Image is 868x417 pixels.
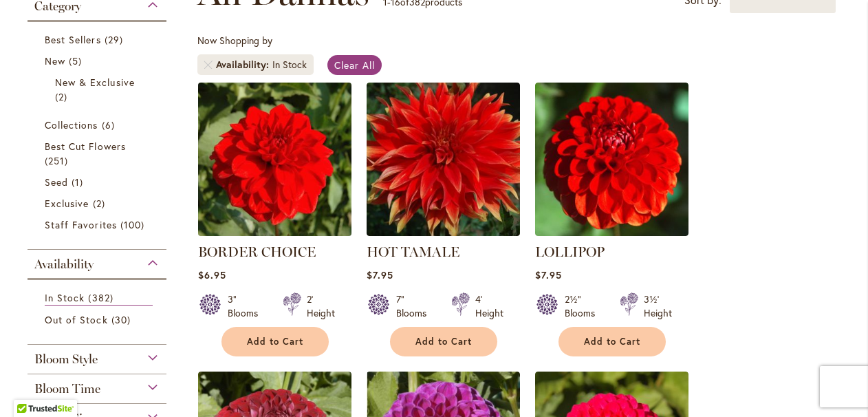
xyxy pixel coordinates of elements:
span: Staff Favorites [45,218,117,231]
span: Availability [216,58,272,72]
a: BORDER CHOICE [198,226,351,239]
span: 1 [72,175,87,189]
span: Seed [45,175,68,189]
button: Add to Cart [390,327,497,356]
a: LOLLIPOP [535,226,688,239]
span: 100 [120,217,148,232]
img: LOLLIPOP [535,83,688,236]
a: LOLLIPOP [535,244,605,260]
div: 2' Height [307,292,335,320]
span: New & Exclusive [55,76,135,89]
span: Now Shopping by [197,34,272,47]
span: 6 [102,118,118,132]
span: Clear All [334,58,375,72]
a: Collections [45,118,153,132]
a: Clear All [327,55,382,75]
div: 3½' Height [644,292,672,320]
a: Staff Favorites [45,217,153,232]
span: Best Sellers [45,33,101,46]
span: Availability [34,257,94,272]
a: Best Cut Flowers [45,139,153,168]
a: Remove Availability In Stock [204,61,213,69]
span: 251 [45,153,72,168]
span: 2 [55,89,71,104]
span: 29 [105,32,127,47]
button: Add to Cart [221,327,329,356]
span: Collections [45,118,98,131]
span: In Stock [45,291,85,304]
button: Add to Cart [558,327,666,356]
div: 4' Height [475,292,503,320]
div: In Stock [272,58,307,72]
div: 2½" Blooms [565,292,603,320]
span: $7.95 [535,268,562,281]
a: Hot Tamale [367,226,520,239]
a: Seed [45,175,153,189]
span: Exclusive [45,197,89,210]
span: Add to Cart [415,336,472,347]
span: 30 [111,312,134,327]
a: New [45,54,153,68]
a: Exclusive [45,196,153,211]
span: $7.95 [367,268,393,281]
iframe: Launch Accessibility Center [10,368,49,407]
div: 3" Blooms [228,292,266,320]
a: In Stock 382 [45,290,153,306]
span: Out of Stock [45,313,108,326]
span: New [45,54,65,67]
span: 5 [69,54,85,68]
span: Add to Cart [584,336,640,347]
span: Bloom Style [34,352,98,367]
a: HOT TAMALE [367,244,459,260]
img: BORDER CHOICE [194,78,355,239]
span: Bloom Time [34,381,100,396]
div: 7" Blooms [396,292,435,320]
span: Best Cut Flowers [45,140,126,153]
span: $6.95 [198,268,226,281]
span: 2 [93,196,109,211]
a: BORDER CHOICE [198,244,316,260]
a: Out of Stock 30 [45,312,153,327]
span: 382 [88,290,116,305]
span: Add to Cart [247,336,303,347]
a: New &amp; Exclusive [55,75,142,104]
img: Hot Tamale [367,83,520,236]
a: Best Sellers [45,32,153,47]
